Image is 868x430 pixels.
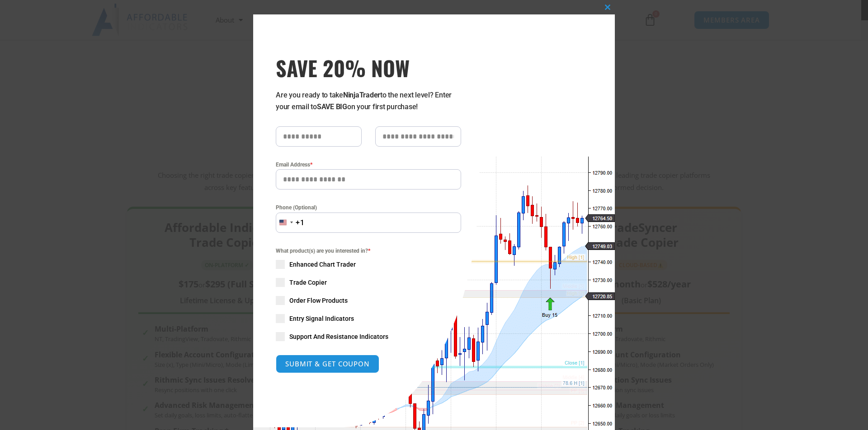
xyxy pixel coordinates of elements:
[289,260,356,269] span: Enhanced Chart Trader
[289,332,388,341] span: Support And Resistance Indicators
[276,260,461,269] label: Enhanced Chart Trader
[276,160,461,169] label: Email Address
[289,278,327,287] span: Trade Copier
[276,213,305,233] button: Selected country
[276,203,461,212] label: Phone (Optional)
[276,55,461,80] h3: SAVE 20% NOW
[289,314,354,323] span: Entry Signal Indicators
[276,332,461,341] label: Support And Resistance Indicators
[276,355,379,373] button: SUBMIT & GET COUPON
[317,102,347,111] strong: SAVE BIG
[276,296,461,305] label: Order Flow Products
[296,217,305,229] div: +1
[276,89,461,113] p: Are you ready to take to the next level? Enter your email to on your first purchase!
[276,314,461,323] label: Entry Signal Indicators
[343,91,380,99] strong: NinjaTrader
[276,278,461,287] label: Trade Copier
[276,246,461,255] span: What product(s) are you interested in?
[289,296,348,305] span: Order Flow Products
